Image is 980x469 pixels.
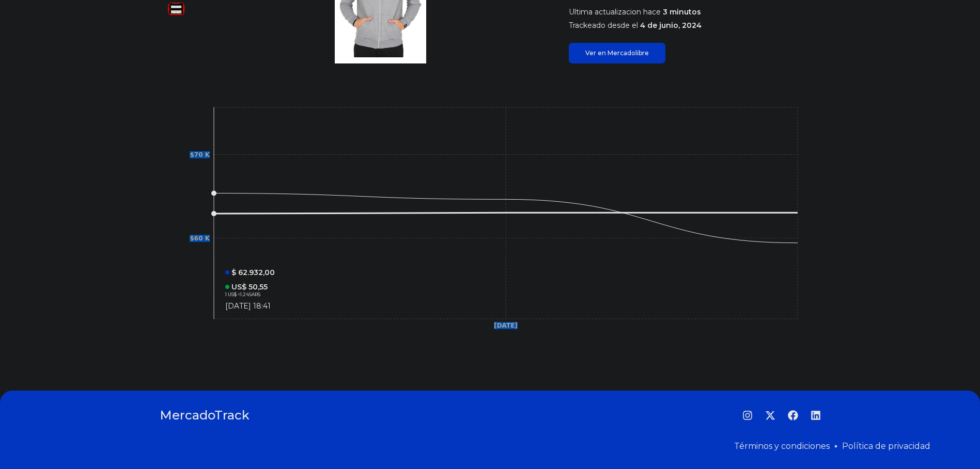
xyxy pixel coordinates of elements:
[788,410,798,421] a: Facebook
[742,410,753,421] a: Instagram
[842,441,930,451] a: Política de privacidad
[734,441,830,451] a: Términos y condiciones
[765,410,775,421] a: Twitter
[569,21,638,30] span: Trackeado desde el
[168,1,184,17] img: Campera Topper Frs Men Gris Hombre
[663,7,701,17] span: 3 minutos
[569,43,665,63] a: Ver en Mercadolibre
[811,410,821,421] a: LinkedIn
[569,7,661,17] span: Ultima actualizacion hace
[160,407,250,424] a: MercadoTrack
[640,21,702,30] span: 4 de junio, 2024
[494,322,518,329] tspan: [DATE]
[190,151,210,158] tspan: $70 K
[190,235,210,242] tspan: $60 K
